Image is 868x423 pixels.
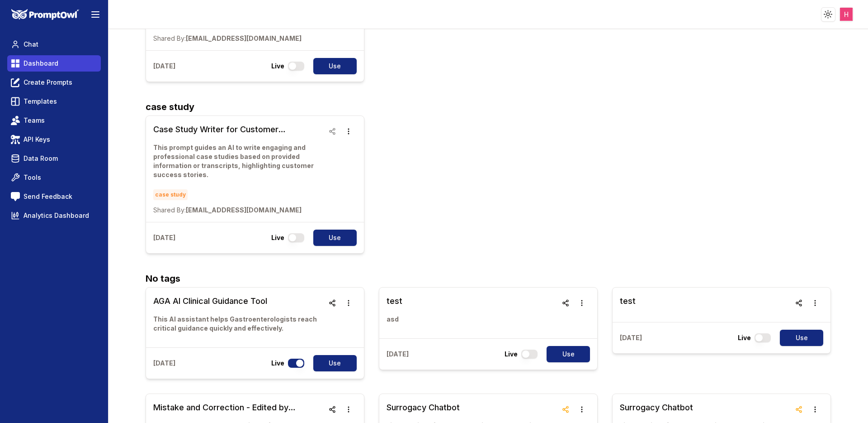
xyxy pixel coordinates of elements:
[153,34,324,43] p: [EMAIL_ADDRESS][DOMAIN_NAME]
[153,295,324,340] a: AGA AI Clinical Guidance ToolThis AI assistant helps Gastroenterologists reach critical guidance ...
[153,189,188,200] span: case study
[313,58,357,74] button: Use
[153,401,324,414] h3: Mistake and Correction - Edited by [PERSON_NAME]
[24,192,72,201] span: Send Feedback
[7,55,101,72] a: Dashboard
[153,206,324,215] p: [EMAIL_ADDRESS][DOMAIN_NAME]
[24,154,58,163] span: Data Room
[146,100,831,114] h2: case study
[387,401,557,414] h3: Surrogacy Chatbot
[11,9,79,20] img: PromptOwl
[24,211,89,220] span: Analytics Dashboard
[271,359,284,368] p: Live
[153,206,186,214] span: Shared By:
[313,355,357,371] button: Use
[620,401,791,414] h3: Surrogacy Chatbot
[271,233,284,242] p: Live
[7,188,101,205] a: Send Feedback
[308,58,357,74] a: Use
[153,34,186,42] span: Shared By:
[541,346,590,362] a: Use
[387,350,409,359] p: [DATE]
[840,8,853,21] img: ACg8ocJJXoBNX9W-FjmgwSseULRJykJmqCZYzqgfQpEi3YodQgNtRg=s96-c
[24,173,41,182] span: Tools
[24,40,38,49] span: Chat
[7,74,101,91] a: Create Prompts
[387,295,402,331] a: testasd
[7,150,101,167] a: Data Room
[24,116,45,125] span: Teams
[7,112,101,129] a: Teams
[11,192,20,201] img: feedback
[7,36,101,53] a: Chat
[780,330,823,346] button: Use
[24,135,50,144] span: API Keys
[153,123,324,215] a: Case Study Writer for Customer EngagementThis prompt guides an AI to write engaging and professio...
[547,346,590,362] button: Use
[7,207,101,224] a: Analytics Dashboard
[153,233,175,242] p: [DATE]
[620,295,636,308] h3: test
[7,131,101,148] a: API Keys
[153,143,324,179] p: This prompt guides an AI to write engaging and professional case studies based on provided inform...
[387,315,402,324] p: asd
[387,295,402,308] h3: test
[24,59,58,68] span: Dashboard
[7,169,101,186] a: Tools
[153,62,175,71] p: [DATE]
[24,97,57,106] span: Templates
[774,330,823,346] a: Use
[313,230,357,246] button: Use
[153,123,324,136] h3: Case Study Writer for Customer Engagement
[620,333,642,342] p: [DATE]
[153,359,175,368] p: [DATE]
[146,272,831,285] h2: No tags
[153,315,324,333] p: This AI assistant helps Gastroenterologists reach critical guidance quickly and effectively.
[24,78,72,87] span: Create Prompts
[308,355,357,371] a: Use
[620,295,636,315] a: test
[153,295,324,308] h3: AGA AI Clinical Guidance Tool
[308,230,357,246] a: Use
[738,333,751,342] p: Live
[7,93,101,110] a: Templates
[271,62,284,71] p: Live
[505,350,518,359] p: Live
